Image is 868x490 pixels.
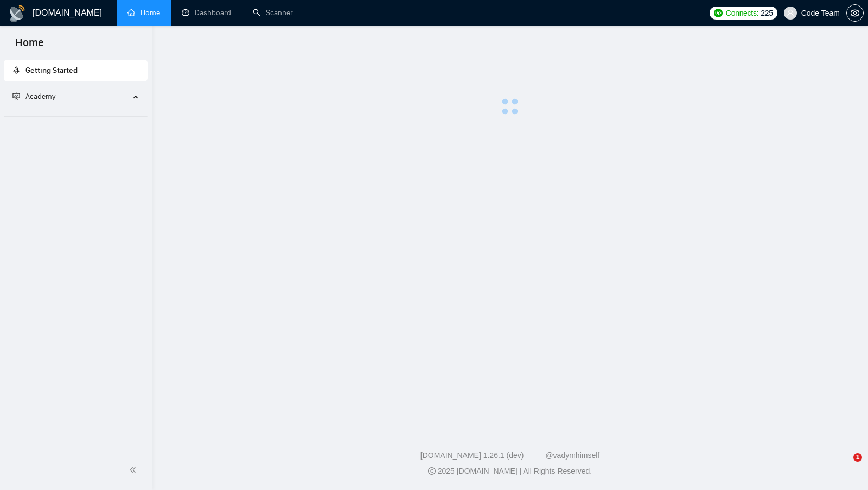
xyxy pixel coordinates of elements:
[25,66,78,75] span: Getting Started
[428,467,436,475] span: copyright
[846,4,864,22] button: setting
[161,466,859,477] div: 2025 [DOMAIN_NAME] | All Rights Reserved.
[4,60,148,81] li: Getting Started
[12,66,20,74] span: rocket
[4,112,148,119] li: Academy Homepage
[726,7,758,19] span: Connects:
[846,9,864,17] a: setting
[12,92,20,100] span: fund-projection-screen
[127,8,160,17] a: homeHome
[761,7,773,19] span: 225
[253,8,293,17] a: searchScanner
[12,92,55,101] span: Academy
[787,9,794,17] span: user
[545,451,599,460] a: @vadymhimself
[25,92,55,101] span: Academy
[853,453,862,462] span: 1
[182,8,231,17] a: dashboardDashboard
[9,5,26,22] img: logo
[714,9,723,17] img: upwork-logo.png
[847,9,863,17] span: setting
[420,451,524,460] a: [DOMAIN_NAME] 1.26.1 (dev)
[831,453,857,479] iframe: Intercom live chat
[7,35,53,58] span: Home
[129,464,140,475] span: double-left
